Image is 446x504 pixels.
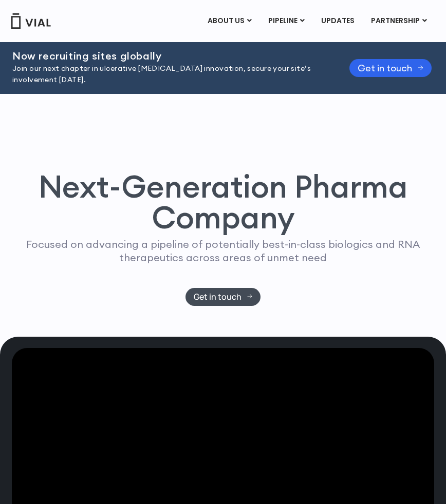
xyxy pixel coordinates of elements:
[12,50,324,62] h2: Now recruiting sites globally
[10,13,51,29] img: Vial Logo
[358,64,412,72] span: Get in touch
[363,12,435,30] a: PARTNERSHIPMenu Toggle
[349,59,432,77] a: Get in touch
[185,288,261,306] a: Get in touch
[313,12,362,30] a: UPDATES
[199,12,259,30] a: ABOUT USMenu Toggle
[12,63,324,86] p: Join our next chapter in ulcerative [MEDICAL_DATA] innovation, secure your site’s involvement [DA...
[21,171,425,232] h1: Next-Generation Pharma Company
[260,12,312,30] a: PIPELINEMenu Toggle
[194,293,241,301] span: Get in touch
[21,238,425,264] p: Focused on advancing a pipeline of potentially best-in-class biologics and RNA therapeutics acros...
